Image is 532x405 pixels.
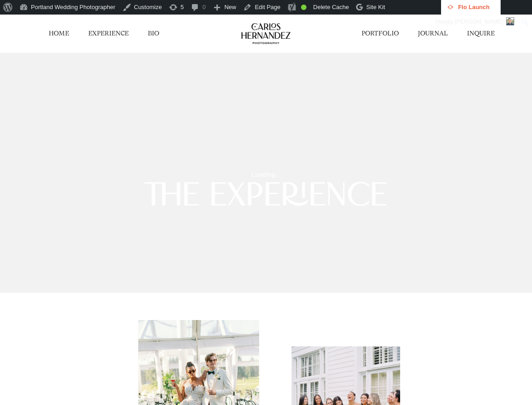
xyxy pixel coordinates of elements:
div: Good [301,5,306,10]
a: PORTFOLIO [361,29,399,38]
img: Views over 48 hours. Click for more Jetpack Stats. [393,2,444,13]
a: BIO [148,29,159,38]
span: [PERSON_NAME] [455,18,503,25]
a: EXPERIENCE [88,29,129,38]
a: JOURNAL [418,29,448,38]
span: THE EXPERIENCE [144,181,387,214]
span: Site Kit [366,4,385,10]
a: Howdy, [432,15,518,29]
a: HOME [49,29,69,38]
a: INQUIRE [467,29,495,38]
